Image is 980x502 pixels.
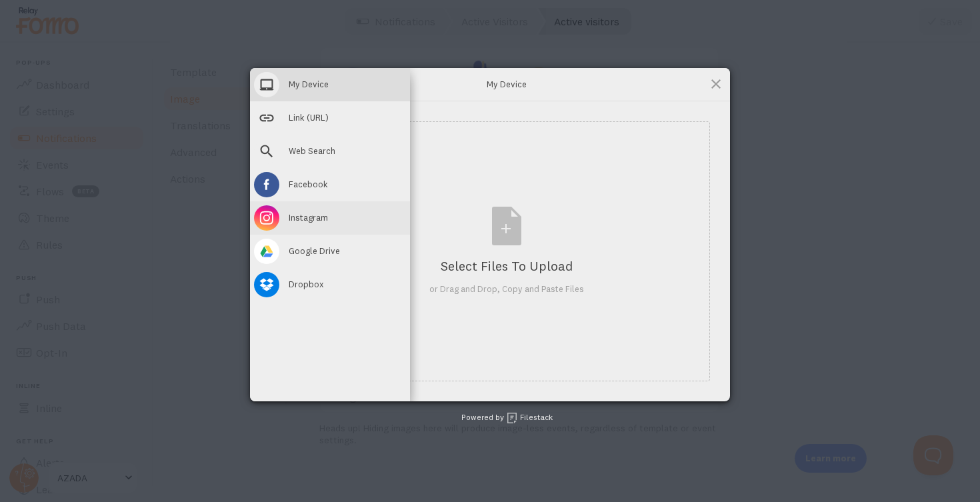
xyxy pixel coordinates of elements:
[289,78,329,90] span: My Device
[289,245,340,257] span: Google Drive
[289,178,328,190] span: Facebook
[429,257,584,275] div: Select Files to Upload
[289,145,335,157] span: Web Search
[373,78,640,90] span: My Device
[289,111,329,123] span: Link (URL)
[289,211,328,223] span: Instagram
[428,401,553,435] div: Powered by Filestack
[289,278,324,290] span: Dropbox
[429,282,584,295] div: or Drag and Drop, Copy and Paste Files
